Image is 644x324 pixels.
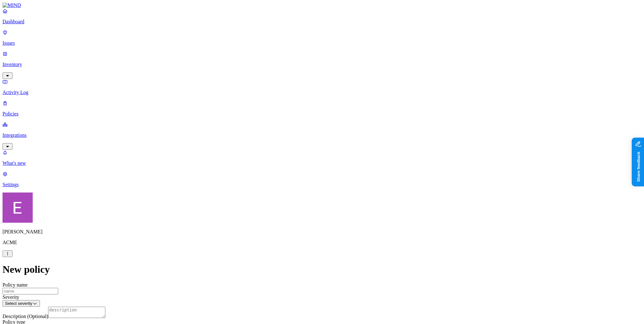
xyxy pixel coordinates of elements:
a: MIND [3,3,641,8]
p: Issues [3,40,641,46]
p: [PERSON_NAME] [3,229,641,235]
input: name [3,288,58,294]
label: Description (Optional) [3,314,48,319]
p: What's new [3,160,641,166]
a: Policies [3,100,641,117]
img: Eran Barak [3,193,33,223]
label: Severity [3,294,19,300]
a: Inventory [3,51,641,78]
p: Settings [3,182,641,187]
a: What's new [3,150,641,166]
p: Dashboard [3,19,641,25]
a: Issues [3,30,641,46]
p: Policies [3,111,641,117]
a: Activity Log [3,79,641,95]
a: Settings [3,171,641,187]
label: Policy name [3,282,28,288]
h1: New policy [3,264,641,275]
img: MIND [3,3,21,8]
a: Dashboard [3,8,641,25]
a: Integrations [3,122,641,149]
p: ACME [3,240,641,245]
p: Inventory [3,62,641,67]
p: Activity Log [3,90,641,95]
p: Integrations [3,132,641,138]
